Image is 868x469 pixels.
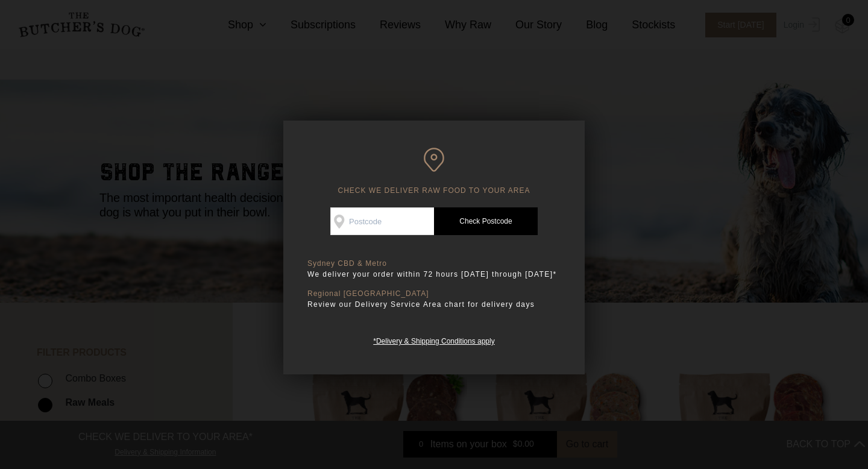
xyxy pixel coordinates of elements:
a: *Delivery & Shipping Conditions apply [373,334,494,345]
input: Postcode [330,207,434,235]
a: Check Postcode [434,207,538,235]
p: Sydney CBD & Metro [307,259,561,268]
p: Review our Delivery Service Area chart for delivery days [307,298,561,310]
p: Regional [GEOGRAPHIC_DATA] [307,289,561,298]
p: We deliver your order within 72 hours [DATE] through [DATE]* [307,268,561,280]
h6: CHECK WE DELIVER RAW FOOD TO YOUR AREA [307,148,561,195]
